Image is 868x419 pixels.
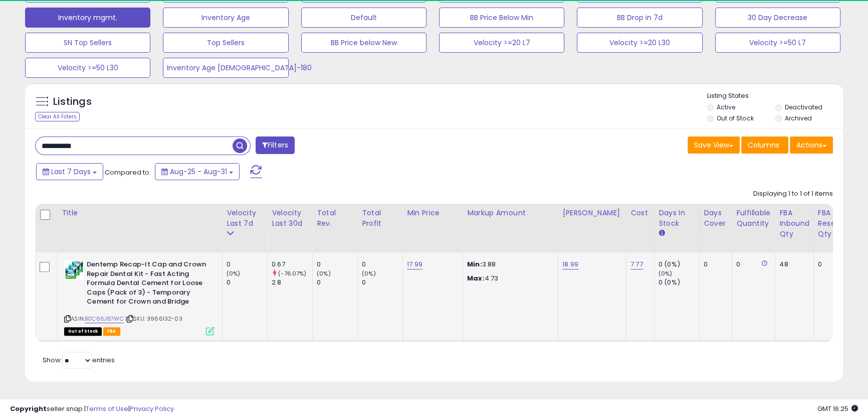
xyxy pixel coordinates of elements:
div: 0 [227,260,267,269]
div: Total Profit [362,208,398,229]
div: Displaying 1 to 1 of 1 items [753,189,833,199]
button: BB Drop in 7d [577,8,702,28]
small: (0%) [659,269,673,277]
div: Clear All Filters [35,112,80,121]
button: Velocity >=20 L30 [577,33,702,53]
strong: Min: [467,259,482,269]
div: FBA inbound Qty [779,208,809,239]
div: Velocity Last 30d [272,208,308,229]
div: 0 [317,278,357,287]
button: 30 Day Decrease [715,8,840,28]
button: Columns [741,136,788,154]
label: Archived [785,114,812,122]
small: Days In Stock. [659,229,665,238]
div: 0 [362,260,402,269]
span: Show: entries [43,355,115,365]
div: Cost [630,208,650,218]
button: BB Price Below Min [439,8,564,28]
button: BB Price below New [301,33,426,53]
span: Aug-25 - Aug-31 [170,167,227,177]
label: Out of Stock [717,114,753,122]
div: Fulfillable Quantity [736,208,771,229]
div: 0 [736,260,767,269]
button: Default [301,8,426,28]
button: Save View [688,136,740,154]
strong: Max: [467,273,485,283]
small: (-76.07%) [278,269,306,277]
button: SN Top Sellers [25,33,150,53]
b: Dentemp Recap-It Cap and Crown Repair Dental Kit - Fast Acting Formula Dental Cement for Loose Ca... [87,260,208,309]
button: Top Sellers [163,33,288,53]
img: 51A1fGBuFbL._SL40_.jpg [64,260,84,280]
button: Aug-25 - Aug-31 [155,163,240,180]
label: Deactivated [785,103,822,111]
button: Inventory Age [DEMOGRAPHIC_DATA]-180 [163,58,288,78]
div: 48 [779,260,806,269]
div: FBA Reserved Qty [818,208,851,239]
div: 0.67 [272,260,312,269]
button: Filters [256,136,295,154]
p: 4.73 [467,274,550,283]
div: Days In Stock [659,208,695,229]
label: Active [717,103,735,111]
a: B0C66J87WC [85,315,124,323]
span: Columns [748,140,779,150]
div: [PERSON_NAME] [562,208,622,218]
button: Velocity >=50 L7 [715,33,840,53]
button: Actions [790,136,833,154]
small: (0%) [317,269,331,277]
div: Days Cover [704,208,728,229]
div: Title [62,208,218,218]
small: (0%) [362,269,376,277]
div: 0 [227,278,267,287]
button: Velocity >=50 L30 [25,58,150,78]
span: FBA [103,327,120,336]
small: (0%) [227,269,241,277]
div: 0 (0%) [659,260,699,269]
div: 0 [362,278,402,287]
button: Inventory mgmt. [25,8,150,28]
a: Terms of Use [86,404,128,413]
h5: Listings [53,95,92,109]
div: 0 [818,260,848,269]
button: Last 7 Days [36,163,103,180]
a: 18.99 [562,259,578,269]
span: All listings that are currently out of stock and unavailable for purchase on Amazon [64,327,102,336]
strong: Copyright [10,404,47,413]
div: Markup Amount [467,208,554,218]
div: Min Price [407,208,459,218]
div: 0 (0%) [659,278,699,287]
div: 0 [704,260,724,269]
div: 0 [317,260,357,269]
div: Total Rev. [317,208,353,229]
button: Inventory Age [163,8,288,28]
span: Last 7 Days [51,167,91,177]
p: Listing States: [707,91,843,101]
span: | SKU: 3966132-03 [125,315,182,323]
span: 2025-09-9 16:25 GMT [817,404,858,413]
div: seller snap | | [10,404,174,414]
a: 7.77 [630,259,643,269]
button: Velocity >=20 L7 [439,33,564,53]
a: 17.99 [407,259,422,269]
span: Compared to: [105,168,151,177]
a: Privacy Policy [130,404,174,413]
p: 3.88 [467,260,550,269]
div: ASIN: [64,260,214,334]
div: 2.8 [272,278,312,287]
div: Velocity Last 7d [227,208,263,229]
